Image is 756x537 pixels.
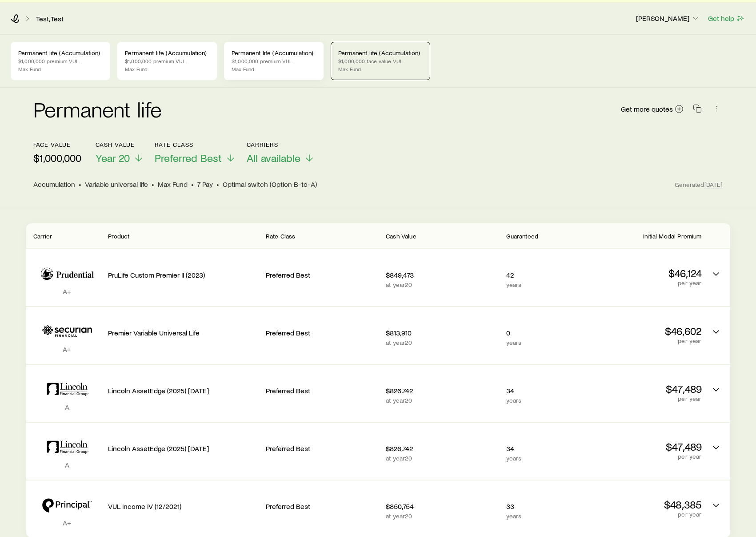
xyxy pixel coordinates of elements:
p: at year 20 [386,455,499,462]
p: A+ [33,345,101,354]
button: CarriersAll available [247,141,315,165]
p: Preferred Best [266,444,379,453]
p: A+ [33,287,101,296]
p: Permanent life (Accumulation) [125,49,209,57]
p: at year 20 [386,281,499,288]
span: Max Fund [158,180,188,189]
button: Get help [708,13,745,24]
p: $1,000,000 premium VUL [232,57,316,65]
p: 0 [506,328,582,337]
a: Permanent life (Accumulation)$1,000,000 face value VULMax Fund [331,42,430,80]
span: Rate Class [266,232,296,240]
p: per year [588,511,701,518]
p: Max Fund [18,65,103,73]
h2: Permanent life [33,98,162,120]
p: per year [588,337,701,344]
a: Get more quotes [620,104,684,114]
p: Lincoln AssetEdge (2025) [DATE] [108,444,259,453]
span: Year 20 [96,152,130,164]
span: Optimal switch (Option B-to-A) [223,180,317,189]
a: Permanent life (Accumulation)$1,000,000 premium VULMax Fund [224,42,324,80]
p: Preferred Best [266,328,379,337]
p: $46,602 [588,325,701,337]
p: A+ [33,518,101,527]
p: Preferred Best [266,271,379,279]
span: Get more quotes [621,105,673,113]
p: $48,385 [588,498,701,511]
button: Rate ClassPreferred Best [155,141,236,165]
span: Preferred Best [155,152,222,164]
p: $826,742 [386,386,499,395]
p: $1,000,000 [33,152,81,164]
span: • [79,180,81,189]
p: Preferred Best [266,386,379,395]
p: years [506,513,582,520]
p: at year 20 [386,339,499,346]
p: face value [33,141,81,148]
a: Test, Test [36,15,64,23]
p: years [506,455,582,462]
p: $1,000,000 premium VUL [18,57,103,65]
span: Initial Modal Premium [643,232,701,240]
span: Accumulation [33,180,75,189]
p: Cash Value [96,141,144,148]
p: years [506,397,582,404]
p: Permanent life (Accumulation) [338,49,423,57]
p: Permanent life (Accumulation) [18,49,103,57]
span: [DATE] [704,181,723,189]
span: Generated [675,181,723,189]
p: Max Fund [125,65,209,73]
p: years [506,281,582,288]
p: $46,124 [588,267,701,279]
p: at year 20 [386,397,499,404]
p: $849,473 [386,271,499,279]
p: at year 20 [386,513,499,520]
span: Cash Value [386,232,416,240]
p: $1,000,000 premium VUL [125,57,209,65]
p: Permanent life (Accumulation) [232,49,316,57]
p: [PERSON_NAME] [636,14,700,23]
span: • [216,180,219,189]
p: VUL Income IV (12/2021) [108,502,259,511]
span: 7 Pay [197,180,213,189]
p: 34 [506,444,582,453]
p: $1,000,000 face value VUL [338,57,423,65]
button: [PERSON_NAME] [636,13,700,24]
p: $47,489 [588,440,701,453]
p: PruLife Custom Premier II (2023) [108,271,259,279]
p: $850,754 [386,502,499,511]
button: Cash ValueYear 20 [96,141,144,165]
p: Max Fund [338,65,423,73]
p: A [33,403,101,412]
span: Guaranteed [506,232,539,240]
p: A [33,460,101,469]
p: 33 [506,502,582,511]
span: Product [108,232,130,240]
p: Max Fund [232,65,316,73]
p: Preferred Best [266,502,379,511]
p: $47,489 [588,383,701,395]
p: per year [588,453,701,460]
a: Permanent life (Accumulation)$1,000,000 premium VULMax Fund [117,42,217,80]
span: Carrier [33,232,52,240]
p: Rate Class [155,141,236,148]
a: Permanent life (Accumulation)$1,000,000 premium VULMax Fund [11,42,110,80]
p: $826,742 [386,444,499,453]
p: Lincoln AssetEdge (2025) [DATE] [108,386,259,395]
span: All available [247,152,300,164]
p: $813,910 [386,328,499,337]
span: • [191,180,194,189]
span: Variable universal life [85,180,148,189]
p: per year [588,395,701,402]
p: 34 [506,386,582,395]
span: • [152,180,154,189]
p: 42 [506,271,582,279]
p: per year [588,279,701,287]
p: Premier Variable Universal Life [108,328,259,337]
p: Carriers [247,141,315,148]
p: years [506,339,582,346]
